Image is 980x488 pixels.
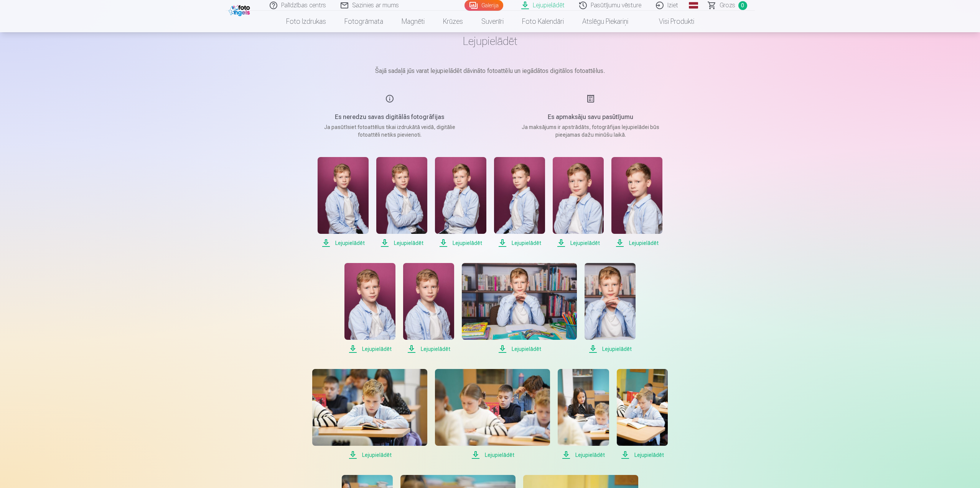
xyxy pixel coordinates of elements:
a: Krūzes [434,11,472,32]
a: Visi produkti [637,11,703,32]
span: Lejupielādēt [617,450,668,460]
span: Lejupielādēt [611,238,662,248]
a: Lejupielādēt [585,263,636,354]
a: Lejupielādēt [318,157,369,248]
span: Lejupielādēt [312,450,427,460]
span: Lejupielādēt [344,344,395,354]
a: Foto izdrukas [277,11,335,32]
a: Lejupielādēt [403,263,454,354]
a: Fotogrāmata [335,11,392,32]
a: Lejupielādēt [435,369,550,460]
a: Foto kalendāri [513,11,573,32]
a: Lejupielādēt [435,157,486,248]
h5: Es apmaksāju savu pasūtījumu [518,112,664,122]
span: Grozs [720,1,735,10]
span: 0 [738,1,747,10]
a: Lejupielādēt [344,263,395,354]
h1: Lejupielādēt [298,34,682,48]
a: Atslēgu piekariņi [573,11,637,32]
a: Magnēti [392,11,434,32]
a: Lejupielādēt [611,157,662,248]
a: Lejupielādēt [312,369,427,460]
a: Lejupielādēt [462,263,577,354]
span: Lejupielādēt [462,344,577,354]
span: Lejupielādēt [318,238,369,248]
a: Lejupielādēt [376,157,427,248]
p: Šajā sadaļā jūs varat lejupielādēt dāvināto fotoattēlu un iegādātos digitālos fotoattēlus. [298,66,682,76]
h5: Es neredzu savas digitālās fotogrāfijas [317,112,463,122]
span: Lejupielādēt [558,450,609,460]
a: Lejupielādēt [553,157,604,248]
span: Lejupielādēt [585,344,636,354]
p: Ja pasūtīsiet fotoattēlus tikai izdrukātā veidā, digitālie fotoattēli netiks pievienoti. [317,123,463,139]
span: Lejupielādēt [435,238,486,248]
img: /fa1 [229,3,252,16]
span: Lejupielādēt [376,238,427,248]
a: Lejupielādēt [494,157,545,248]
p: Ja maksājums ir apstrādāts, fotogrāfijas lejupielādei būs pieejamas dažu minūšu laikā. [518,123,664,139]
span: Lejupielādēt [494,238,545,248]
a: Lejupielādēt [617,369,668,460]
span: Lejupielādēt [553,238,604,248]
span: Lejupielādēt [435,450,550,460]
a: Lejupielādēt [558,369,609,460]
span: Lejupielādēt [403,344,454,354]
a: Suvenīri [472,11,513,32]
